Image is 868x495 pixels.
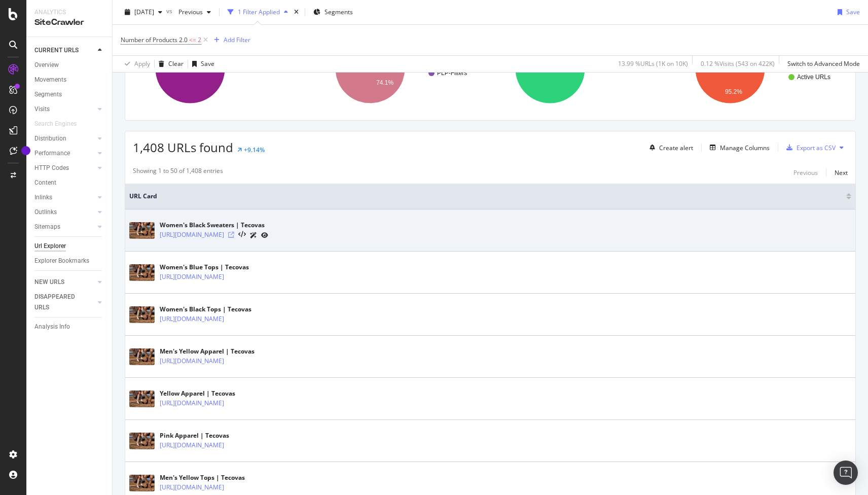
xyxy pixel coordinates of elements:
div: Switch to Advanced Mode [787,59,860,68]
button: Save [188,56,214,72]
div: Women's Black Tops | Tecovas [160,305,268,314]
a: Analysis Info [34,322,105,332]
div: Outlinks [34,207,57,218]
a: [URL][DOMAIN_NAME] [160,272,224,282]
a: [URL][DOMAIN_NAME] [160,314,224,324]
div: Overview [34,60,59,70]
div: HTTP Codes [34,163,69,173]
div: Men's Yellow Tops | Tecovas [160,473,268,482]
div: 13.99 % URLs ( 1K on 10K ) [618,59,688,68]
div: Visits [34,104,50,115]
a: Performance [34,148,95,159]
div: times [292,7,301,17]
button: Save [834,4,860,20]
div: Clear [168,59,184,68]
button: Add Filter [210,34,250,46]
span: Number of Products 2.0 [121,36,188,44]
span: <= [189,36,196,44]
text: PLP-Filters [437,69,467,77]
div: A chart. [133,24,308,113]
div: Men's Yellow Apparel | Tecovas [160,347,268,356]
div: Save [846,8,860,16]
button: View HTML Source [238,231,246,238]
div: Analytics [34,8,104,17]
a: [URL][DOMAIN_NAME] [160,398,224,408]
span: 1,408 URLs found [133,139,233,156]
div: Distribution [34,133,66,144]
a: URL Inspection [261,230,268,240]
img: main image [129,391,155,407]
div: Create alert [659,144,693,152]
button: Previous [174,4,215,20]
div: Segments [34,89,62,100]
div: Explorer Bookmarks [34,256,89,266]
span: 2025 Oct. 12th [134,8,154,16]
div: Manage Columns [720,144,770,152]
span: 2 [198,33,201,47]
div: NEW URLS [34,277,64,288]
button: Create alert [645,139,693,156]
button: Export as CSV [782,139,836,156]
span: vs [166,7,174,15]
div: Pink Apparel | Tecovas [160,431,268,440]
div: A chart. [493,24,668,113]
button: Segments [309,4,357,20]
div: 1 Filter Applied [238,8,280,16]
button: Clear [155,56,184,72]
div: A chart. [673,24,848,113]
a: AI Url Details [250,230,257,240]
a: [URL][DOMAIN_NAME] [160,230,224,240]
button: Previous [793,166,818,179]
a: Url Explorer [34,241,105,252]
a: Explorer Bookmarks [34,256,105,266]
div: Movements [34,75,66,85]
a: Sitemaps [34,222,95,232]
div: Export as CSV [797,144,836,152]
button: [DATE] [121,4,166,20]
img: main image [129,222,155,239]
a: [URL][DOMAIN_NAME] [160,440,224,450]
a: Movements [34,75,105,85]
a: Visit Online Page [228,232,234,238]
div: Performance [34,148,70,159]
div: Url Explorer [34,241,66,252]
div: Women's Blue Tops | Tecovas [160,263,268,272]
button: Apply [121,56,150,72]
img: main image [129,264,155,281]
button: Switch to Advanced Mode [783,56,860,72]
a: Distribution [34,133,95,144]
a: [URL][DOMAIN_NAME] [160,482,224,492]
span: URL Card [129,192,844,201]
a: Inlinks [34,192,95,203]
a: CURRENT URLS [34,45,95,56]
div: Yellow Apparel | Tecovas [160,389,268,398]
a: Segments [34,89,105,100]
a: NEW URLS [34,277,95,288]
a: Outlinks [34,207,95,218]
div: SiteCrawler [34,17,104,28]
span: Segments [324,8,353,16]
text: Active URLs [797,74,830,81]
div: Analysis Info [34,322,70,332]
div: 0.12 % Visits ( 543 on 422K ) [701,59,775,68]
div: A chart. [313,24,488,113]
div: DISAPPEARED URLS [34,292,86,313]
div: Tooltip anchor [21,146,30,155]
button: 1 Filter Applied [224,4,292,20]
text: 95.2% [725,88,742,95]
div: Showing 1 to 50 of 1,408 entries [133,166,223,179]
a: Search Engines [34,119,87,129]
div: Content [34,178,56,188]
img: main image [129,306,155,323]
img: main image [129,475,155,491]
div: Sitemaps [34,222,60,232]
text: 74.1% [376,79,393,86]
a: Overview [34,60,105,70]
div: Women's Black Sweaters | Tecovas [160,221,268,230]
div: Open Intercom Messenger [834,461,858,485]
div: Apply [134,59,150,68]
a: Content [34,178,105,188]
button: Manage Columns [706,142,770,154]
img: main image [129,348,155,365]
div: Inlinks [34,192,52,203]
